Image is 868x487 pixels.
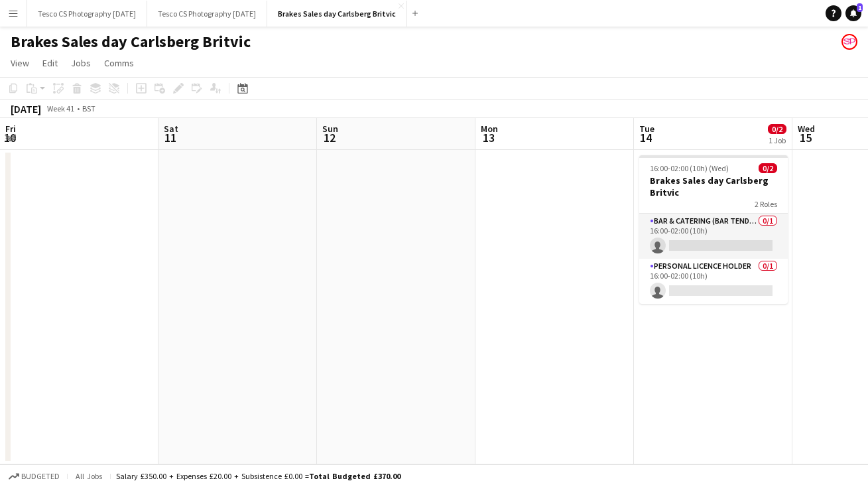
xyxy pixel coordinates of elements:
span: Budgeted [21,472,60,481]
span: Wed [798,123,815,135]
app-job-card: 16:00-02:00 (10h) (Wed)0/2Brakes Sales day Carlsberg Britvic2 RolesBar & Catering (Bar Tender)0/1... [639,155,788,304]
app-card-role: Personal Licence Holder0/116:00-02:00 (10h) [639,259,788,304]
span: Tue [639,123,654,135]
span: 10 [3,130,16,145]
span: 1 [857,3,863,12]
a: 1 [845,5,861,21]
span: 13 [479,130,498,145]
span: Sun [322,123,338,135]
span: Jobs [71,57,91,69]
a: View [5,54,34,72]
button: Tesco CS Photography [DATE] [147,1,267,27]
span: All jobs [73,471,105,481]
span: 11 [162,130,178,145]
span: Edit [42,57,58,69]
button: Brakes Sales day Carlsberg Britvic [267,1,407,27]
div: 1 Job [769,135,786,145]
div: [DATE] [11,102,41,115]
span: 16:00-02:00 (10h) (Wed) [650,163,729,173]
button: Tesco CS Photography [DATE] [27,1,147,27]
button: Budgeted [7,469,62,484]
span: Total Budgeted £370.00 [309,471,401,481]
div: Salary £350.00 + Expenses £20.00 + Subsistence £0.00 = [116,471,401,481]
h1: Brakes Sales day Carlsberg Britvic [11,32,251,52]
div: BST [82,104,95,113]
span: Mon [481,123,498,135]
span: 0/2 [759,163,777,173]
a: Jobs [66,54,96,72]
span: 15 [796,130,815,145]
span: Sat [164,123,178,135]
span: Comms [104,57,134,69]
span: 0/2 [768,124,786,134]
a: Edit [37,54,63,72]
app-card-role: Bar & Catering (Bar Tender)0/116:00-02:00 (10h) [639,214,788,259]
app-user-avatar: Soozy Peters [841,34,857,50]
span: 2 Roles [755,199,777,209]
a: Comms [99,54,139,72]
span: Fri [5,123,16,135]
h3: Brakes Sales day Carlsberg Britvic [639,174,788,198]
span: View [11,57,29,69]
span: 12 [320,130,338,145]
span: Week 41 [44,104,77,113]
span: 14 [637,130,654,145]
